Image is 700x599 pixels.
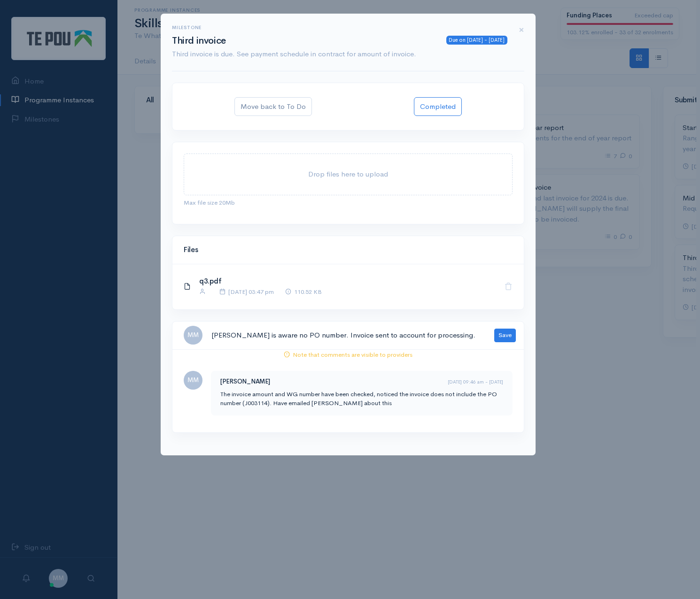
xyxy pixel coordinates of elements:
[172,36,507,46] h2: Third invoice
[172,49,507,60] p: Third invoice is due. See payment schedule in contract for amount of invoice.
[172,24,202,31] span: Milestone
[220,378,436,385] h5: [PERSON_NAME]
[184,371,202,390] span: MM
[184,246,513,254] h4: Files
[519,23,524,37] span: ×
[519,25,524,36] button: Close
[184,326,202,345] span: MM
[208,287,274,297] div: [DATE] 03:47 pm
[167,350,529,360] div: Note that comments are visible to providers
[448,378,503,385] time: [DATE] 09:46 am - [DATE]
[234,97,312,116] button: Move back to To Do
[199,276,221,285] a: q3.pdf
[446,36,507,45] div: Due on [DATE] - [DATE]
[184,195,513,207] div: Max file size 20Mb
[414,97,462,116] button: Completed
[220,390,503,408] p: The invoice amount and WG number have been checked, noticed the invoice does not include the PO n...
[274,287,322,297] div: 110.52 KB
[494,329,516,342] button: Save
[308,169,388,178] span: Drop files here to upload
